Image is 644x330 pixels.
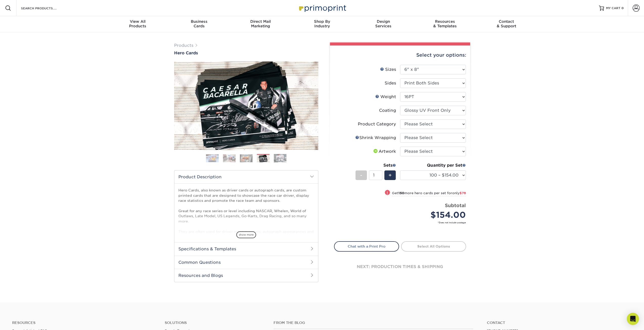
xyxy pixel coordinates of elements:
[452,191,466,195] span: only
[230,19,291,28] div: Marketing
[353,19,414,28] div: Services
[174,256,318,269] h2: Common Questions
[334,252,466,282] div: next: production times & shipping
[476,19,537,28] div: & Support
[445,203,466,208] strong: Subtotal
[257,155,269,163] img: Hero Cards 04
[356,162,396,168] div: Sets
[168,19,230,24] span: Business
[297,3,347,13] img: Primoprint
[387,190,388,195] span: !
[165,321,266,325] h4: Solutions
[174,61,318,150] img: Hero Cards 04
[380,67,396,73] div: Sizes
[168,19,230,28] div: Cards
[107,19,169,28] div: Products
[274,321,473,325] h4: From the Blog
[174,170,318,183] h2: Product Description
[107,19,169,24] span: View All
[401,241,466,251] a: Select All Options
[174,43,193,48] a: Products
[627,313,639,325] div: Open Intercom Messenger
[385,80,396,86] div: Sides
[274,154,286,163] img: Hero Cards 05
[379,107,396,114] div: Coating
[230,19,291,24] span: Direct Mail
[334,46,466,65] div: Select your options:
[353,19,414,24] span: Design
[392,191,466,196] small: Get more hero cards per set for
[20,5,70,11] input: SEARCH PRODUCTS.....
[621,6,624,10] span: 0
[291,19,353,24] span: Shop By
[414,19,476,28] div: & Templates
[398,191,404,195] strong: 150
[358,121,396,127] div: Product Category
[107,16,169,32] a: View AllProducts
[414,19,476,24] span: Resources
[236,231,256,238] span: show more
[291,19,353,28] div: Industry
[223,154,236,162] img: Hero Cards 02
[414,16,476,32] a: Resources& Templates
[174,51,318,55] a: Hero Cards
[174,242,318,255] h2: Specifications & Templates
[338,221,466,224] small: *Does not include postage
[487,321,632,325] a: Contact
[388,171,392,179] span: +
[460,191,466,195] span: $78
[355,135,396,141] div: Shrink Wrapping
[206,154,219,162] img: Hero Cards 01
[230,16,291,32] a: Direct MailMarketing
[334,241,399,251] a: Chat with a Print Pro
[12,321,157,325] h4: Resources
[375,94,396,100] div: Weight
[353,16,414,32] a: DesignServices
[291,16,353,32] a: Shop ByIndustry
[400,162,466,168] div: Quantity per Set
[174,269,318,282] h2: Resources and Blogs
[360,171,362,179] span: -
[372,148,396,155] div: Artwork
[606,6,620,10] span: MY CART
[404,209,466,221] div: $154.00
[476,19,537,24] span: Contact
[168,16,230,32] a: BusinessCards
[476,16,537,32] a: Contact& Support
[178,188,314,270] p: Hero Cards, also known as driver cards or autograph cards, are custom printed cards that are desi...
[240,154,253,162] img: Hero Cards 03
